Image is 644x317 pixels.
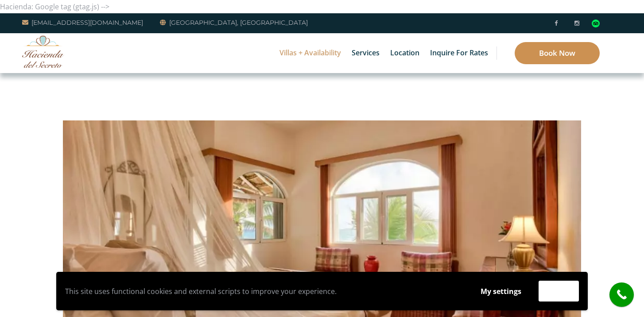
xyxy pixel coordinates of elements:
[592,19,600,27] div: Read traveler reviews on Tripadvisor
[592,19,600,27] img: Tripadvisor_logomark.svg
[426,33,493,73] a: Inquire for Rates
[539,281,579,302] button: Accept
[275,33,345,73] a: Villas + Availability
[22,35,64,68] img: Awesome Logo
[472,281,530,302] button: My settings
[386,33,424,73] a: Location
[612,285,632,305] i: call
[160,17,308,28] a: [GEOGRAPHIC_DATA], [GEOGRAPHIC_DATA]
[65,285,463,298] p: This site uses functional cookies and external scripts to improve your experience.
[347,33,384,73] a: Services
[22,17,143,28] a: [EMAIL_ADDRESS][DOMAIN_NAME]
[515,42,600,64] a: Book Now
[609,282,634,307] a: call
